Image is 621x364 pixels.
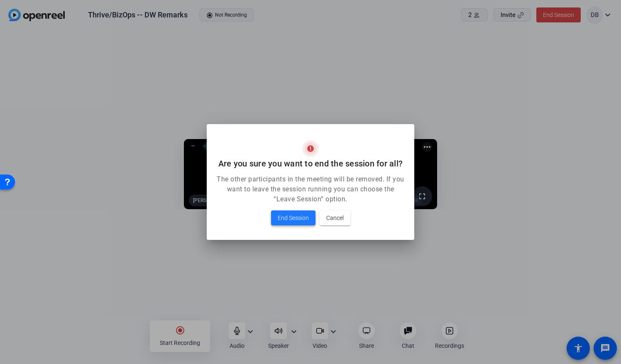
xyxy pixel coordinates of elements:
h2: Are you sure you want to end the session for all? [217,157,404,170]
span: Cancel [326,213,344,223]
button: End Session [271,210,315,225]
span: End Session [278,213,309,223]
button: Cancel [320,210,350,225]
p: The other participants in the meeting will be removed. If you want to leave the session running y... [217,174,404,204]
